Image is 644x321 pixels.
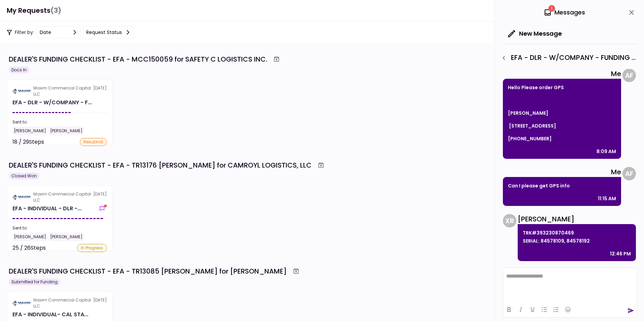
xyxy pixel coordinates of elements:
p: Hello Please order GPS [508,83,616,92]
span: 1 [548,5,555,12]
button: Italic [515,305,526,314]
div: Me [503,69,621,79]
button: Archive workflow [315,159,327,171]
div: EFA - INDIVIDUAL- CAL STATE - DLR - FUNDING CHECKLIST [12,311,88,319]
h1: My Requests [7,4,61,17]
div: EFA - INDIVIDUAL - DLR - FUNDING CHECKLIST [12,205,82,213]
img: Partner logo [12,88,31,94]
div: A F [622,69,636,82]
div: Messages [544,7,585,17]
button: Archive workflow [270,53,283,65]
p: Can I please get GPS info [508,182,616,190]
button: Bullet list [539,305,550,314]
div: [PERSON_NAME] [518,214,636,224]
button: date [37,26,80,38]
div: EFA - DLR - W/COMPANY - FUNDING CHECKLIST - GPS Units Ordered [498,52,637,64]
button: send [627,307,634,314]
button: Request status [83,26,134,38]
span: (3) [51,4,61,17]
div: Closed Won [9,173,39,179]
button: Emojis [562,305,574,314]
div: [PERSON_NAME] [49,127,84,135]
div: Submitted for Funding [9,279,60,285]
img: Partner logo [12,300,31,306]
img: Partner logo [12,194,31,200]
button: Underline [527,305,538,314]
iframe: Rich Text Area [503,268,637,301]
div: 12:46 PM [610,250,631,258]
button: Numbered list [550,305,562,314]
div: DEALER'S FUNDING CHECKLIST - EFA - TR13176 [PERSON_NAME] for CAMROYL LOGISTICS, LLC [9,160,312,170]
p: [PERSON_NAME] [508,109,616,117]
div: date [40,29,51,36]
div: Me [503,167,621,177]
div: Maxim Commercial Capital LLC [33,85,93,97]
div: [DATE] [12,297,107,309]
div: 25 / 26 Steps [12,244,46,252]
span: [STREET_ADDRESS] [509,122,556,129]
div: In Progress [77,244,107,252]
div: Docs In [9,67,29,73]
div: DEALER'S FUNDING CHECKLIST - EFA - TR13085 [PERSON_NAME] for [PERSON_NAME] [9,266,287,276]
div: [PERSON_NAME] [49,233,84,241]
p: [PHONE_NUMBER] [508,135,616,143]
div: Sent to: [12,225,107,231]
div: [DATE] [12,191,107,203]
div: resubmit [80,138,107,146]
div: 11:15 AM [598,194,616,203]
div: EFA - DLR - W/COMPANY - FUNDING CHECKLIST [12,99,92,107]
button: show-messages [97,205,107,213]
button: Archive workflow [290,265,302,277]
div: [PERSON_NAME] [12,127,47,135]
div: DEALER'S FUNDING CHECKLIST - EFA - MCC150059 for SAFETY C LOGISTICS INC. [9,54,267,64]
div: 8:09 AM [597,147,616,155]
div: [DATE] [12,85,107,97]
button: New Message [503,25,567,42]
div: A F [622,167,636,180]
div: Maxim Commercial Capital LLC [33,297,93,309]
div: X R [503,214,516,227]
div: 18 / 29 Steps [12,138,44,146]
div: Sent to: [12,119,107,125]
div: [PERSON_NAME] [12,233,47,241]
button: close [626,7,637,18]
button: Bold [503,305,515,314]
div: Filter by: [7,26,134,38]
p: TRK#393230870469 SERIAL: 84578109, 84578192 [523,229,631,245]
div: Maxim Commercial Capital LLC [33,191,93,203]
